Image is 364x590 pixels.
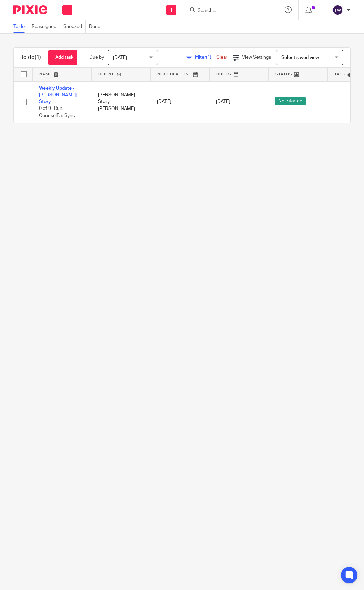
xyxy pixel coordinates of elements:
[35,55,41,60] span: (1)
[150,81,209,123] td: [DATE]
[334,72,346,76] span: Tags
[197,8,257,14] input: Search
[89,20,104,33] a: Done
[39,106,75,118] span: 0 of 9 · Run CounselEar Sync
[13,20,28,33] a: To do
[216,99,230,104] span: [DATE]
[21,54,41,61] h1: To do
[32,20,60,33] a: Reassigned
[206,55,211,60] span: (1)
[13,5,47,14] img: Pixie
[195,55,216,60] span: Filter
[113,55,127,60] span: [DATE]
[242,55,271,60] span: View Settings
[216,55,227,60] a: Clear
[89,54,104,61] p: Due by
[39,86,78,104] a: Weekly Update - [PERSON_NAME]-Story
[332,5,343,15] img: svg%3E
[275,97,306,105] span: Not started
[48,50,77,65] a: + Add task
[63,20,86,33] a: Snoozed
[281,55,319,60] span: Select saved view
[91,81,150,123] td: [PERSON_NAME]-Story, [PERSON_NAME]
